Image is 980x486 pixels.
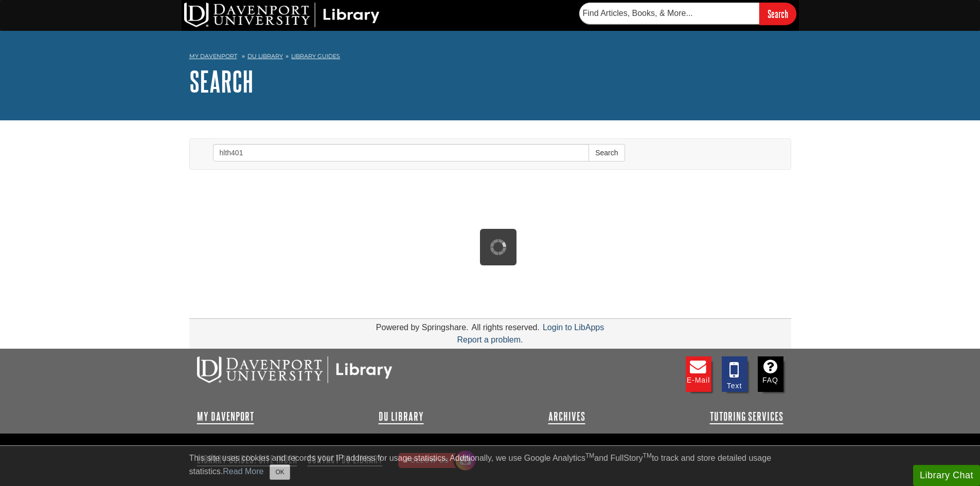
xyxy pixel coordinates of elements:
a: My Davenport [189,52,237,61]
a: FAQ [758,356,783,392]
a: Archives [548,410,585,423]
a: My Davenport [197,410,254,423]
sup: TM [585,452,594,459]
input: Search [759,3,796,25]
a: Library Guides [291,52,340,60]
a: Read More [223,467,263,476]
img: DU Library [184,3,380,27]
a: Login to LibApps [543,323,604,332]
a: Report a problem. [457,335,523,344]
button: Search [589,144,625,161]
a: DU Library [379,410,424,423]
a: Text [722,356,747,392]
input: Enter Search Words [213,144,590,161]
sup: TM [643,452,652,459]
h1: Search [189,66,791,97]
a: DU Library [247,52,283,60]
button: Close [270,464,290,480]
div: Powered by Springshare. [375,323,470,332]
img: DU Libraries [197,356,393,383]
nav: breadcrumb [189,49,791,66]
button: Library Chat [913,465,980,486]
div: All rights reserved. [470,323,541,332]
img: Working... [490,239,506,255]
input: Find Articles, Books, & More... [579,3,759,24]
form: Searches DU Library's articles, books, and more [579,3,796,25]
a: Tutoring Services [710,410,783,423]
a: E-mail [686,356,711,392]
div: This site uses cookies and records your IP address for usage statistics. Additionally, we use Goo... [189,452,791,480]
